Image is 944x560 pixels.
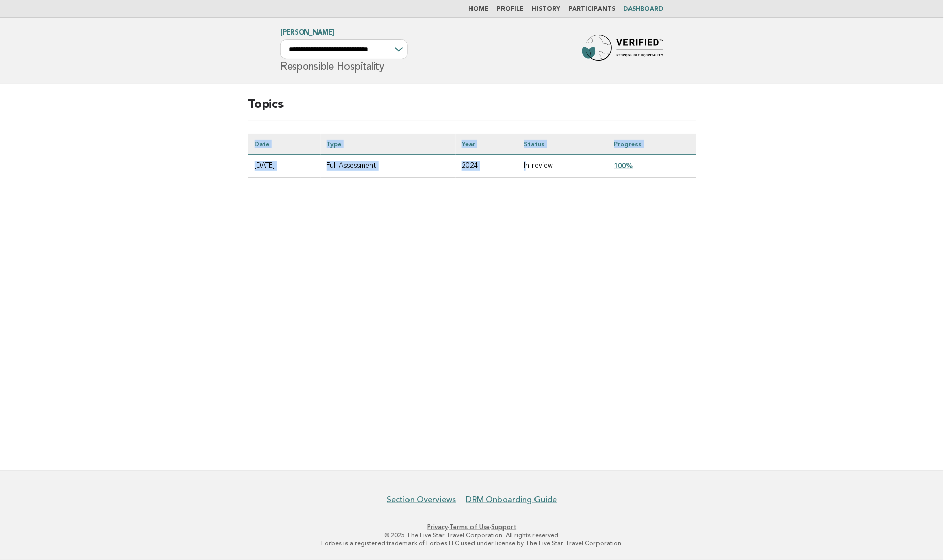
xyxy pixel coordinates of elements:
[518,134,608,155] th: Status
[280,29,334,36] a: [PERSON_NAME]
[248,96,696,121] h2: Topics
[248,134,321,155] th: Date
[569,6,615,12] a: Participants
[387,495,456,505] a: Section Overviews
[532,6,560,12] a: History
[280,30,408,72] h1: Responsible Hospitality
[518,154,608,177] td: In-review
[456,154,518,177] td: 2024
[161,531,783,539] p: © 2025 The Five Star Travel Corporation. All rights reserved.
[161,523,783,531] p: · ·
[468,6,489,12] a: Home
[321,154,456,177] td: Full Assessment
[608,134,696,155] th: Progress
[161,539,783,547] p: Forbes is a registered trademark of Forbes LLC used under license by The Five Star Travel Corpora...
[321,134,456,155] th: Type
[428,523,448,531] a: Privacy
[450,523,490,531] a: Terms of Use
[492,523,517,531] a: Support
[623,6,664,12] a: Dashboard
[456,134,518,155] th: Year
[466,495,557,505] a: DRM Onboarding Guide
[248,154,321,177] td: [DATE]
[497,6,524,12] a: Profile
[582,35,664,67] img: Forbes Travel Guide
[614,161,633,170] a: 100%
